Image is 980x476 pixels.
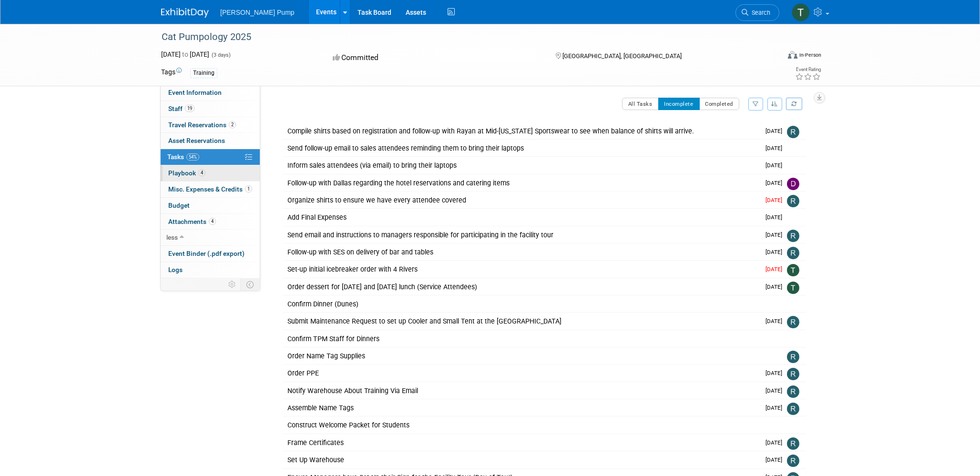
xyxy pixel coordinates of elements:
[161,165,260,181] a: Playbook4
[766,237,787,243] span: [DATE]
[161,198,260,213] a: Budget
[787,333,799,345] img: Robert Lega
[658,98,700,110] button: Incomplete
[161,246,260,262] a: Event Binder (.pdf export)
[168,266,183,273] span: Logs
[766,145,787,152] span: [DATE]
[161,214,260,230] a: Attachments4
[795,67,821,72] div: Event Rating
[766,128,787,134] span: [DATE]
[283,140,760,156] div: Send follow-up email to sales attendees reminding them to bring their laptops
[168,169,205,177] span: Playbook
[562,52,682,60] span: [GEOGRAPHIC_DATA], [GEOGRAPHIC_DATA]
[168,137,225,144] span: Asset Reservations
[241,278,260,291] td: Toggle Event Tabs
[787,367,799,380] img: Teri Beth Perkins
[787,350,799,363] img: Teri Beth Perkins
[211,52,231,58] span: (3 days)
[168,250,245,257] span: Event Binder (.pdf export)
[799,51,821,59] div: In-Person
[748,9,770,16] span: Search
[787,143,801,185] img: Amanda Smith
[766,369,787,376] span: [DATE]
[787,252,799,264] img: Robert Lega
[699,98,740,110] button: Completed
[283,365,760,381] div: Order dessert for [DATE] and [DATE] lunch (Service Attendees)
[283,347,760,364] div: Set-up initial icebreaker order with 4 Rivers
[766,272,787,278] span: [DATE]
[220,9,295,16] span: [PERSON_NAME] Pump
[161,230,260,245] a: less
[161,117,260,133] a: Travel Reservations2
[787,270,801,312] img: Amanda Smith
[161,262,260,278] a: Logs
[786,98,802,110] a: Refresh
[787,431,799,443] img: Robert Lega
[185,105,194,112] span: 19
[787,126,799,138] img: Robert Lega
[181,51,190,58] span: to
[161,8,209,18] img: ExhibitDay
[161,149,260,165] a: Tasks54%
[766,191,787,197] span: [DATE]
[283,313,760,329] div: Send email and instructions to managers responsible for participating in the facility tour
[283,382,768,398] div: Confirm Dinner (Dunes)
[245,185,252,192] span: 1
[622,98,659,110] button: All Tasks
[330,50,541,66] div: Committed
[283,330,760,346] div: Follow-up with SES on delivery of bar and tables
[158,29,765,46] div: Cat Pumpology 2025
[168,218,216,225] span: Attachments
[787,235,799,247] img: Del Ritz
[168,121,236,129] span: Travel Reservations
[283,123,760,139] div: Compile shirts based on registration and follow-up with Rayan at Mid-[US_STATE] Sportswear to see...
[161,182,260,197] a: Misc. Expenses & Credits1
[161,85,260,101] a: Event Information
[161,101,260,117] a: Staff19
[283,249,760,265] div: Organize shirts to ensure we have every attendee covered
[190,68,217,78] div: Training
[788,51,797,59] img: Format-Inperson.png
[787,189,801,231] img: Amanda Smith
[735,4,779,21] a: Search
[787,315,799,328] img: Robert Lega
[766,433,787,439] span: [DATE]
[209,218,216,225] span: 4
[766,334,787,341] span: [DATE]
[283,267,760,283] div: Add Final Expenses
[792,3,810,21] img: Tony Lewis
[167,153,199,161] span: Tasks
[723,50,821,64] div: Event Format
[168,202,190,209] span: Budget
[198,169,205,176] span: 4
[168,89,222,96] span: Event Information
[161,51,209,58] span: [DATE] [DATE]
[161,67,182,78] td: Tags
[168,105,194,112] span: Staff
[283,232,760,248] div: Follow-up with Dallas regarding the hotel reservations and catering items
[166,233,178,241] span: less
[766,352,787,359] span: [DATE]
[224,278,241,291] td: Personalize Event Tab Strip
[787,385,801,426] img: Amanda Smith
[168,185,252,193] span: Misc. Expenses & Credits
[161,133,260,149] a: Asset Reservations
[766,317,787,324] span: [DATE]
[283,445,768,461] div: Confirm TPM Staff for Dinners
[186,153,199,161] span: 54%
[229,121,236,128] span: 2
[766,254,787,261] span: [DATE]
[283,186,760,202] div: Inform sales attendees (via email) to bring their laptops
[283,428,760,444] div: Submit Maintenance Request to set up Cooler and Small Tent at the [GEOGRAPHIC_DATA]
